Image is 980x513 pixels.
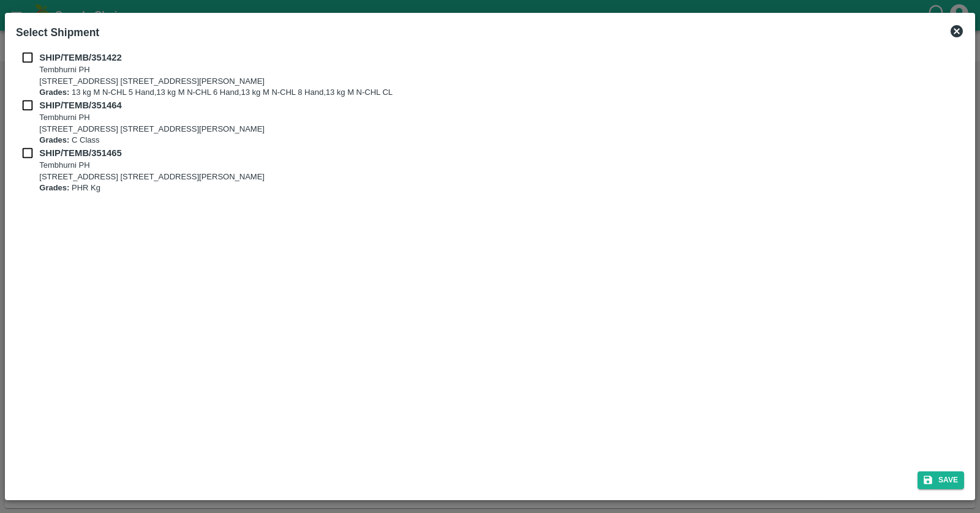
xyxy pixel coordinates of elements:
p: Tembhurni PH [39,112,265,124]
button: Save [918,471,964,489]
b: Select Shipment [16,26,99,39]
p: [STREET_ADDRESS] [STREET_ADDRESS][PERSON_NAME] [39,76,393,88]
b: Grades: [39,183,69,192]
p: 13 kg M N-CHL 5 Hand,13 kg M N-CHL 6 Hand,13 kg M N-CHL 8 Hand,13 kg M N-CHL CL [39,87,393,99]
p: Tembhurni PH [39,160,265,171]
b: Grades: [39,135,69,144]
p: C Class [39,135,265,146]
p: PHR Kg [39,182,265,194]
b: Grades: [39,88,69,97]
p: Tembhurni PH [39,64,393,76]
b: SHIP/TEMB/351422 [39,53,121,62]
p: [STREET_ADDRESS] [STREET_ADDRESS][PERSON_NAME] [39,171,265,183]
p: [STREET_ADDRESS] [STREET_ADDRESS][PERSON_NAME] [39,124,265,135]
b: SHIP/TEMB/351464 [39,100,121,110]
b: SHIP/TEMB/351465 [39,148,121,158]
